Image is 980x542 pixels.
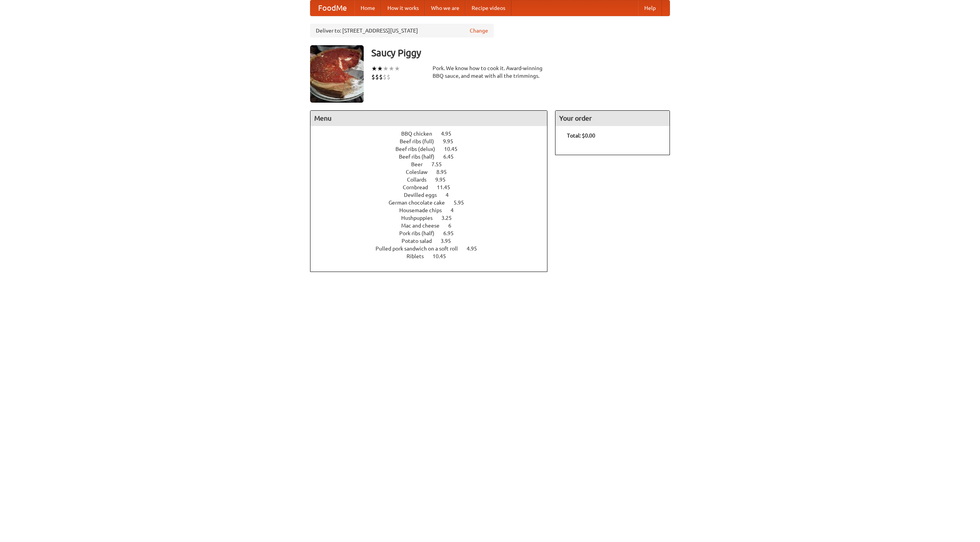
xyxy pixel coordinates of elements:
span: 10.45 [433,253,454,259]
li: $ [387,73,390,81]
div: Deliver to: [STREET_ADDRESS][US_STATE] [310,24,494,38]
li: ★ [389,64,394,73]
span: 5.95 [454,200,472,206]
span: 10.45 [444,146,465,152]
a: Home [354,0,381,16]
a: Devilled eggs 4 [404,192,463,198]
a: BBQ chicken 4.95 [401,131,465,137]
a: Mac and cheese 6 [401,223,465,229]
span: Riblets [407,253,431,259]
span: 11.45 [437,184,458,190]
span: Pulled pork sandwich on a soft roll [376,246,465,252]
li: ★ [371,64,377,73]
span: 3.95 [441,238,459,244]
li: $ [379,73,383,81]
li: ★ [377,64,383,73]
h4: Menu [310,111,547,126]
span: German chocolate cake [389,200,452,206]
h4: Your order [555,111,670,126]
h3: Saucy Piggy [371,45,670,61]
a: Potato salad 3.95 [402,238,465,244]
span: Hushpuppies [401,215,440,221]
a: Change [470,27,488,34]
span: 4 [446,192,456,198]
span: Potato salad [402,238,439,244]
span: 4.95 [441,131,459,137]
span: Beef ribs (delux) [395,146,443,152]
span: 6.95 [443,230,461,236]
span: 9.95 [435,177,453,183]
div: Pork. We know how to cook it. Award-winning BBQ sauce, and meat with all the trimmings. [433,64,547,80]
span: 9.95 [443,138,461,144]
li: $ [383,73,387,81]
span: Mac and cheese [401,223,447,229]
a: German chocolate cake 5.95 [389,200,478,206]
a: Beef ribs (delux) 10.45 [395,146,472,152]
a: How it works [381,0,425,16]
img: angular.jpg [310,45,364,103]
span: Beef ribs (full) [400,138,442,144]
span: Collards [407,177,434,183]
a: Hushpuppies 3.25 [401,215,466,221]
a: Who we are [425,0,465,16]
span: 6.45 [443,154,461,160]
a: Beer 7.55 [411,161,456,167]
span: BBQ chicken [401,131,440,137]
a: Beef ribs (full) 9.95 [400,138,467,144]
li: ★ [394,64,400,73]
span: Devilled eggs [404,192,444,198]
a: Pulled pork sandwich on a soft roll 4.95 [376,246,491,252]
span: 6 [448,223,459,229]
span: 8.95 [436,169,454,175]
b: Total: $0.00 [567,133,595,139]
a: Pork ribs (half) 6.95 [399,230,468,236]
span: 3.25 [441,215,459,221]
span: 7.55 [431,161,449,167]
span: 4 [451,207,461,213]
span: Coleslaw [406,169,435,175]
a: FoodMe [310,0,354,16]
a: Coleslaw 8.95 [406,169,461,175]
span: Pork ribs (half) [399,230,442,236]
li: $ [371,73,375,81]
li: $ [375,73,379,81]
span: Cornbread [403,184,436,190]
a: Collards 9.95 [407,177,460,183]
a: Beef ribs (half) 6.45 [399,154,468,160]
span: Beer [411,161,430,167]
a: Help [638,0,662,16]
a: Riblets 10.45 [407,253,460,259]
a: Cornbread 11.45 [403,184,464,190]
a: Recipe videos [465,0,511,16]
span: Beef ribs (half) [399,154,442,160]
li: ★ [383,64,389,73]
span: Housemade chips [399,207,449,213]
span: 4.95 [467,246,485,252]
a: Housemade chips 4 [399,207,468,213]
